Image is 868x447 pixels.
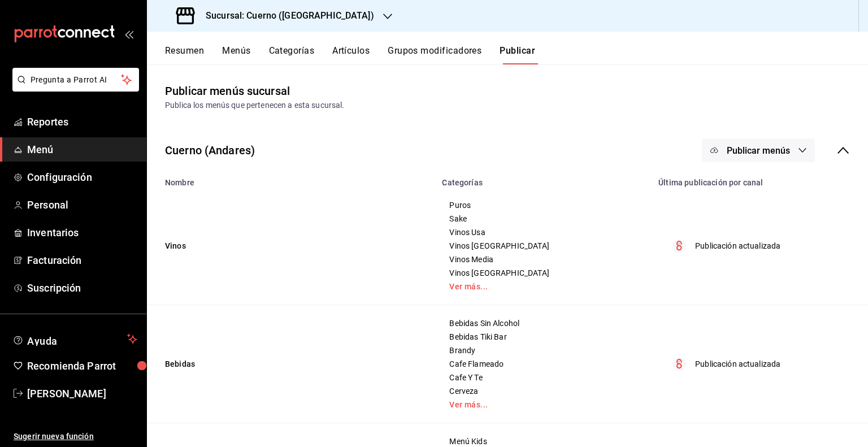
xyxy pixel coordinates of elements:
p: Publicación actualizada [695,240,780,252]
div: navigation tabs [165,45,868,64]
button: Artículos [332,45,370,64]
button: Categorías [269,45,315,64]
span: Recomienda Parrot [27,358,137,374]
span: Publicar menús [727,145,790,156]
a: Ver más... [449,401,637,409]
span: Vinos [GEOGRAPHIC_DATA] [449,242,637,250]
button: open_drawer_menu [124,29,133,38]
p: Publicación actualizada [695,358,780,370]
button: Resumen [165,45,204,64]
span: Pregunta a Parrot AI [31,74,121,86]
span: Reportes [27,114,137,129]
button: Menús [222,45,250,64]
h3: Sucursal: Cuerno ([GEOGRAPHIC_DATA]) [197,9,374,23]
span: Cafe Y Te [449,374,637,381]
span: Vinos Media [449,255,637,263]
span: Configuración [27,170,137,185]
span: Menú [27,142,137,157]
th: Última publicación por canal [652,171,868,187]
span: Puros [449,201,637,209]
span: Bebidas Sin Alcohol [449,319,637,327]
div: Publicar menús sucursal [165,83,290,99]
button: Publicar [500,45,535,64]
span: Sugerir nueva función [14,431,137,442]
button: Publicar menús [702,138,815,162]
span: Menú Kids [449,437,637,445]
span: Ayuda [27,332,123,346]
span: Sake [449,215,637,223]
span: Cerveza [449,387,637,395]
span: Inventarios [27,225,137,240]
span: Vinos Usa [449,228,637,236]
button: Pregunta a Parrot AI [12,68,139,92]
span: Brandy [449,346,637,354]
span: [PERSON_NAME] [27,386,137,401]
span: Suscripción [27,280,137,296]
span: Vinos [GEOGRAPHIC_DATA] [449,269,637,277]
span: Personal [27,197,137,212]
div: Cuerno (Andares) [165,142,255,159]
th: Nombre [147,171,435,187]
span: Facturación [27,253,137,268]
th: Categorías [435,171,652,187]
span: Cafe Flameado [449,360,637,368]
a: Ver más... [449,283,637,290]
td: Vinos [147,187,435,305]
span: Bebidas Tiki Bar [449,333,637,341]
a: Pregunta a Parrot AI [8,82,139,94]
td: Bebidas [147,305,435,423]
div: Publica los menús que pertenecen a esta sucursal. [165,99,850,111]
button: Grupos modificadores [388,45,481,64]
